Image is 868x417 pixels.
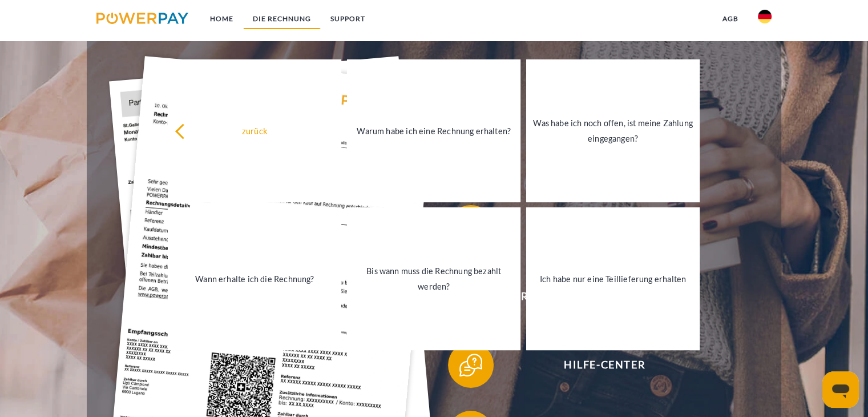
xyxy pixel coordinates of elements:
a: SUPPORT [321,9,375,29]
a: agb [713,9,748,29]
img: de [758,10,772,23]
img: qb_help.svg [457,351,485,379]
button: Hilfe-Center [448,342,745,388]
div: Ich habe nur eine Teillieferung erhalten [533,271,693,287]
div: zurück [175,123,334,138]
a: Home [200,9,243,29]
div: Bis wann muss die Rechnung bezahlt werden? [354,263,514,294]
a: DIE RECHNUNG [243,9,321,29]
a: Was habe ich noch offen, ist meine Zahlung eingegangen? [526,59,700,202]
div: Warum habe ich eine Rechnung erhalten? [354,123,514,138]
img: logo-powerpay.svg [96,13,188,24]
div: Was habe ich noch offen, ist meine Zahlung eingegangen? [533,115,693,146]
div: Wann erhalte ich die Rechnung? [175,271,334,287]
iframe: Schaltfläche zum Öffnen des Messaging-Fensters [822,371,859,408]
span: Hilfe-Center [465,342,744,388]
